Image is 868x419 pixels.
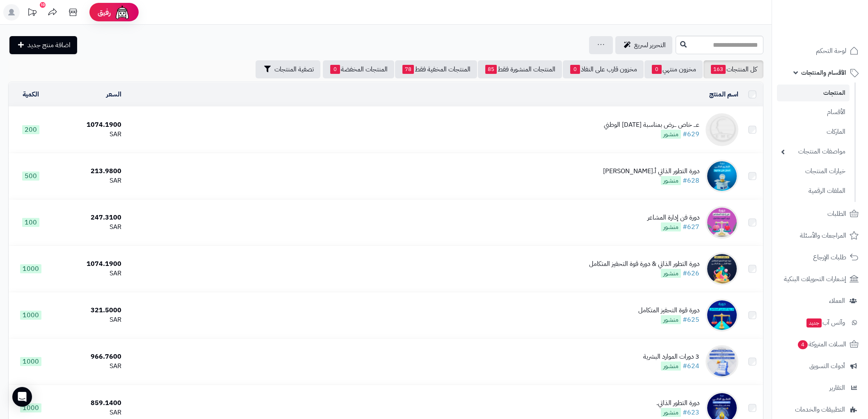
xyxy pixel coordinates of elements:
span: منشور [661,362,681,371]
span: الطلبات [827,208,846,220]
div: 10 [40,2,46,8]
div: دورة فن إدارة المشاعر [647,213,699,222]
div: 213.9800 [56,167,121,176]
span: التقارير [829,382,845,394]
a: المنتجات المخفية فقط78 [395,60,477,78]
a: التحرير لسريع [615,36,672,54]
a: كل المنتجات163 [704,60,763,78]
div: 966.7600 [56,352,121,362]
a: #627 [683,222,699,232]
img: logo-2.png [812,23,860,40]
a: المنتجات المخفضة0 [323,60,394,78]
a: #628 [683,176,699,185]
span: لوحة التحكم [816,45,846,57]
div: 3 دورات الموارد البشرية [643,352,699,362]
a: الأقسام [777,103,850,121]
span: 1000 [20,311,41,320]
span: منشور [661,408,681,417]
div: 1074.1900 [56,259,121,269]
span: 100 [22,218,39,227]
div: Open Intercom Messenger [12,387,32,407]
span: منشور [661,315,681,324]
img: 3 دورات الموارد البشرية [706,345,738,378]
div: SAR [56,315,121,325]
span: رفيق [98,7,111,17]
span: أدوات التسويق [809,360,845,372]
span: منشور [661,269,681,278]
span: منشور [661,222,681,231]
span: 0 [570,65,580,74]
span: 500 [22,172,39,181]
img: دورة التطور الذاتي & دورة قوة التحفيز المتكامل [706,252,738,285]
a: الطلبات [777,204,863,224]
span: المراجعات والأسئلة [800,230,846,241]
div: SAR [56,269,121,278]
span: السلات المتروكة [797,339,846,350]
a: #629 [683,129,699,139]
span: اضافة منتج جديد [27,40,71,50]
a: #625 [683,315,699,325]
span: منشور [661,176,681,185]
span: التحرير لسريع [634,40,666,50]
div: دورة التطور الذاتي & دورة قوة التحفيز المتكامل [589,259,699,269]
img: ai-face.png [114,4,130,21]
div: دورة التطور الذاتي أ.[PERSON_NAME] [603,167,699,176]
span: 163 [711,65,726,74]
span: التطبيقات والخدمات [795,404,845,415]
span: 0 [330,65,340,74]
div: دورة قوة التحفيز المتكامل [638,306,699,315]
span: 1000 [20,264,41,273]
a: المنتجات المنشورة فقط85 [478,60,562,78]
img: دورة التطور الذاتي أ.فهد بن مسلم [706,160,738,192]
span: 1000 [20,357,41,366]
a: السعر [106,89,121,99]
a: مخزون منتهي0 [644,60,703,78]
a: المنتجات [777,85,850,101]
a: الملفات الرقمية [777,182,850,200]
div: SAR [56,176,121,185]
a: أدوات التسويق [777,356,863,376]
div: 859.1400 [56,398,121,408]
a: التقارير [777,378,863,398]
img: دورة قوة التحفيز المتكامل [706,299,738,332]
a: #626 [683,268,699,278]
a: طلبات الإرجاع [777,247,863,267]
a: إشعارات التحويلات البنكية [777,269,863,289]
div: SAR [56,362,121,371]
div: عـــ خاص ـــرض بمناسبة [DATE] الوطني [604,120,699,130]
a: خيارات المنتجات [777,163,850,180]
div: دورة التطور الذاتي. [656,398,699,408]
span: العملاء [829,295,845,307]
span: 85 [485,65,497,74]
a: اسم المنتج [709,89,738,99]
a: اضافة منتج جديد [9,36,77,54]
span: 4 [798,340,808,349]
a: وآتس آبجديد [777,313,863,332]
a: تحديثات المنصة [22,4,42,23]
div: SAR [56,130,121,139]
div: SAR [56,408,121,417]
div: 247.3100 [56,213,121,222]
span: الأقسام والمنتجات [801,67,846,78]
img: عـــ خاص ـــرض بمناسبة اليوم الوطني [706,113,738,146]
span: تصفية المنتجات [274,64,314,74]
span: منشور [661,130,681,139]
div: SAR [56,222,121,232]
button: تصفية المنتجات [256,60,320,78]
a: الماركات [777,123,850,141]
span: 78 [402,65,414,74]
a: #623 [683,408,699,417]
div: 321.5000 [56,306,121,315]
a: لوحة التحكم [777,41,863,61]
span: طلبات الإرجاع [813,252,846,263]
span: وآتس آب [806,317,845,328]
span: 1000 [20,403,41,412]
span: إشعارات التحويلات البنكية [784,273,846,285]
img: دورة فن إدارة المشاعر [706,206,738,239]
a: المراجعات والأسئلة [777,226,863,245]
a: #624 [683,361,699,371]
div: 1074.1900 [56,120,121,130]
a: الكمية [23,89,39,99]
a: مخزون قارب على النفاذ0 [563,60,644,78]
a: العملاء [777,291,863,311]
